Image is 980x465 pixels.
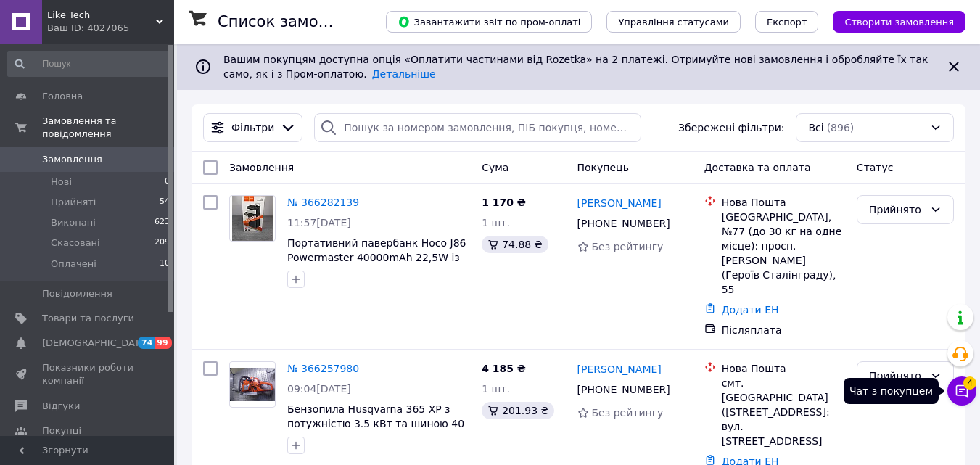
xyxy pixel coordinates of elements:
[618,17,729,28] span: Управління статусами
[372,68,436,80] a: Детальніше
[155,236,170,250] span: 209
[229,162,294,173] span: Замовлення
[155,216,170,229] span: 623
[51,258,96,271] span: Оплачені
[47,9,156,22] span: Like Tech
[606,11,741,33] button: Управління статусами
[482,402,554,419] div: 201.93 ₴
[818,15,965,27] a: Створити замовлення
[722,361,845,376] div: Нова Пошта
[482,363,526,374] span: 4 185 ₴
[229,195,276,242] a: Фото товару
[287,237,466,278] a: Портативний павербанк Hoco J86 Powermaster 40000mAh 22,5W із вбудованим ліхтарем
[869,368,924,384] div: Прийнято
[42,400,80,413] span: Відгуки
[844,17,954,28] span: Створити замовлення
[947,376,976,406] button: Чат з покупцем4
[808,120,823,135] span: Всі
[592,241,664,252] span: Без рейтингу
[482,236,548,253] div: 74.88 ₴
[42,337,149,350] span: [DEMOGRAPHIC_DATA]
[155,337,171,349] span: 99
[482,217,510,229] span: 1 шт.
[755,11,819,33] button: Експорт
[592,407,664,419] span: Без рейтингу
[42,153,102,166] span: Замовлення
[287,383,351,395] span: 09:04[DATE]
[767,17,807,28] span: Експорт
[827,122,855,133] span: (896)
[160,196,170,209] span: 54
[482,197,526,208] span: 1 170 ₴
[287,197,359,208] a: № 366282139
[577,362,662,376] a: [PERSON_NAME]
[844,378,939,404] div: Чат з покупцем
[722,323,845,337] div: Післяплата
[160,258,170,271] span: 10
[230,368,275,402] img: Фото товару
[42,424,81,437] span: Покупці
[314,113,641,142] input: Пошук за номером замовлення, ПІБ покупця, номером телефону, Email, номером накладної
[575,213,673,234] div: [PHONE_NUMBER]
[287,403,464,444] a: Бензопила Husqvarna 365 XP з потужністю 3.5 кВт та шиною 40 см для професіоналів
[287,363,359,374] a: № 366257980
[165,176,170,189] span: 0
[42,115,174,141] span: Замовлення та повідомлення
[857,162,894,173] span: Статус
[229,361,276,408] a: Фото товару
[138,337,155,349] span: 74
[722,304,779,316] a: Додати ЕН
[869,202,924,218] div: Прийнято
[51,236,100,250] span: Скасовані
[963,374,976,387] span: 4
[218,13,365,30] h1: Список замовлень
[287,217,351,229] span: 11:57[DATE]
[575,379,673,400] div: [PHONE_NUMBER]
[386,11,592,33] button: Завантажити звіт по пром-оплаті
[223,54,928,80] span: Вашим покупцям доступна опція «Оплатити частинами від Rozetka» на 2 платежі. Отримуйте нові замов...
[42,287,112,300] span: Повідомлення
[42,312,134,325] span: Товари та послуги
[482,162,508,173] span: Cума
[42,361,134,387] span: Показники роботи компанії
[577,196,662,210] a: [PERSON_NAME]
[722,195,845,210] div: Нова Пошта
[47,22,174,35] div: Ваш ID: 4027065
[51,216,96,229] span: Виконані
[232,196,273,241] img: Фото товару
[722,210,845,297] div: [GEOGRAPHIC_DATA], №77 (до 30 кг на одне місце): просп. [PERSON_NAME] (Героїв Сталінграду), 55
[678,120,784,135] span: Збережені фільтри:
[704,162,811,173] span: Доставка та оплата
[833,11,965,33] button: Створити замовлення
[231,120,274,135] span: Фільтри
[482,383,510,395] span: 1 шт.
[42,90,83,103] span: Головна
[577,162,629,173] span: Покупець
[7,51,171,77] input: Пошук
[722,376,845,448] div: смт. [GEOGRAPHIC_DATA] ([STREET_ADDRESS]: вул. [STREET_ADDRESS]
[51,176,72,189] span: Нові
[51,196,96,209] span: Прийняті
[398,15,580,28] span: Завантажити звіт по пром-оплаті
